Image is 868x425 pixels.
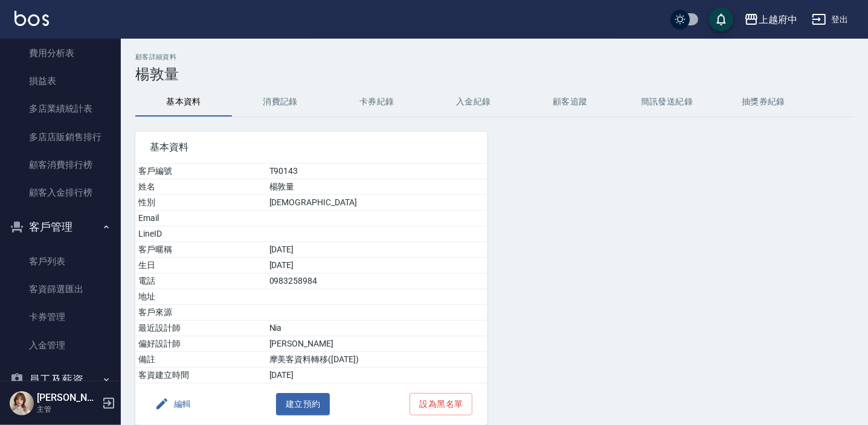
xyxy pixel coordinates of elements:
[14,11,49,26] img: Logo
[37,404,98,415] p: 主管
[135,258,266,273] td: 生日
[150,141,473,153] span: 基本資料
[5,364,116,395] button: 員工及薪資
[5,39,116,67] a: 費用分析表
[135,336,266,352] td: 偏好設計師
[150,393,196,415] button: 編輯
[135,273,266,289] td: 電話
[135,368,266,383] td: 客資建立時間
[135,88,232,117] button: 基本資料
[425,88,522,117] button: 入金紀錄
[5,211,116,243] button: 客戶管理
[5,248,116,275] a: 客戶列表
[5,95,116,123] a: 多店業績統計表
[135,242,266,258] td: 客戶暱稱
[759,12,797,27] div: 上越府中
[5,303,116,331] a: 卡券管理
[266,321,487,336] td: Nia
[266,164,487,179] td: T90143
[10,391,34,415] img: Person
[135,66,854,83] h3: 楊敦量
[266,352,487,368] td: 摩美客資料轉移([DATE])
[5,331,116,359] a: 入金管理
[329,88,425,117] button: 卡券紀錄
[135,179,266,195] td: 姓名
[276,393,330,415] button: 建立預約
[5,275,116,303] a: 客資篩選匯出
[135,195,266,211] td: 性別
[266,258,487,273] td: [DATE]
[266,242,487,258] td: [DATE]
[135,164,266,179] td: 客戶編號
[5,151,116,179] a: 顧客消費排行榜
[619,88,715,117] button: 簡訊發送紀錄
[739,7,802,32] button: 上越府中
[266,179,487,195] td: 楊敦量
[807,8,854,31] button: 登出
[5,179,116,206] a: 顧客入金排行榜
[135,352,266,368] td: 備註
[135,321,266,336] td: 最近設計師
[5,123,116,151] a: 多店店販銷售排行
[5,67,116,95] a: 損益表
[715,88,812,117] button: 抽獎券紀錄
[410,393,472,415] button: 設為黑名單
[266,368,487,383] td: [DATE]
[266,336,487,352] td: [PERSON_NAME]
[135,211,266,226] td: Email
[135,53,854,61] h2: 顧客詳細資料
[135,289,266,305] td: 地址
[135,226,266,242] td: LineID
[37,392,98,404] h5: [PERSON_NAME]
[522,88,619,117] button: 顧客追蹤
[266,195,487,211] td: [DEMOGRAPHIC_DATA]
[135,305,266,321] td: 客戶來源
[266,273,487,289] td: 0983258984
[709,7,733,31] button: save
[232,88,329,117] button: 消費記錄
